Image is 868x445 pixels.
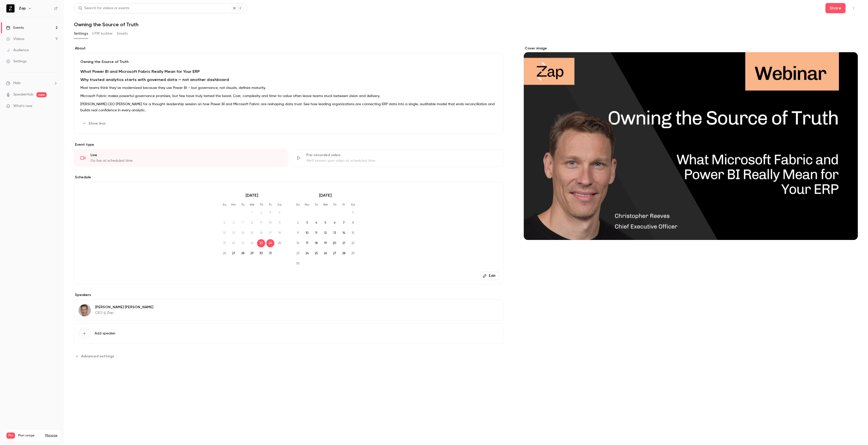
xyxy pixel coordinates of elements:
span: 19 [321,239,329,247]
p: [PERSON_NAME] [PERSON_NAME] [95,305,153,310]
span: 30 [294,260,302,268]
span: 7 [340,219,348,227]
span: 7 [239,219,247,227]
span: 21 [340,239,348,247]
span: 14 [239,229,247,237]
p: Mo [229,203,238,207]
div: Videos [6,36,24,42]
span: 25 [312,249,320,258]
li: help-dropdown-opener [6,80,58,86]
span: 8 [349,219,357,227]
span: Plan usage [18,434,42,438]
span: new [36,92,47,97]
label: Speakers [74,292,503,298]
span: 6 [330,219,339,227]
div: Pre-recorded videoWe'll stream your video at scheduled time [290,149,503,167]
label: Cover image [524,46,858,51]
button: Show less [80,119,109,128]
div: Christopher Reeves[PERSON_NAME] [PERSON_NAME]CEO @ Zap [74,300,503,321]
p: Event type [74,142,503,147]
label: About [74,46,503,51]
span: 26 [321,249,329,258]
p: Mo [303,203,311,207]
span: 11 [312,229,320,237]
div: We'll stream your video at scheduled time [306,158,497,163]
span: 23 [257,239,265,247]
span: 17 [266,229,274,237]
p: Tu [312,203,320,207]
span: 8 [248,219,256,227]
button: Emails [117,30,128,38]
span: 28 [340,249,348,258]
p: Most teams think they’ve modernized because they use Power BI – but governance, not visuals, defi... [80,85,497,91]
p: Microsoft Fabric makes powerful governance promises, but few have truly tamed the beast. Cost, co... [80,93,497,99]
p: [PERSON_NAME] CEO [PERSON_NAME] for a thought-leadership session on how Power BI and Microsoft Fa... [80,101,497,113]
span: 11 [275,219,284,227]
span: 10 [266,219,274,227]
h2: What Power BI and Microsoft Fabric Really Mean for Your ERP [80,69,497,75]
span: 29 [349,249,357,258]
h2: Why trusted analytics starts with governed data — not another dashboard [80,77,497,83]
button: Edit [480,272,499,280]
button: Settings [74,30,88,38]
span: 5 [220,219,228,227]
span: 23 [294,249,302,258]
p: Fr [340,203,348,207]
div: LiveGo live at scheduled time [74,149,288,167]
span: Add speaker [95,331,116,336]
button: Add speaker [74,323,503,344]
span: 28 [239,249,247,258]
span: 1 [349,209,357,217]
span: 9 [257,219,265,227]
span: 21 [239,239,247,247]
span: 29 [248,249,256,258]
img: Zap [6,4,15,12]
h6: Zap [19,6,26,11]
p: Sa [349,203,357,207]
span: What's new [13,103,32,109]
img: Christopher Reeves [79,304,91,316]
span: Help [13,80,21,86]
span: 2 [294,219,302,227]
p: Owning the Source of Truth [80,59,497,64]
span: 5 [321,219,329,227]
span: 9 [294,229,302,237]
h1: Owning the Source of Truth [74,21,858,28]
p: CEO @ Zap [95,310,153,315]
span: 14 [340,229,348,237]
span: 22 [248,239,256,247]
span: 1 [248,209,256,217]
div: Audience [6,48,29,53]
span: 20 [330,239,339,247]
span: 12 [220,229,228,237]
div: Go live at scheduled time [91,158,281,163]
span: 3 [303,219,311,227]
p: Fr [266,203,274,207]
p: We [248,203,256,207]
p: Th [257,203,265,207]
p: [DATE] [294,192,357,198]
span: 6 [229,219,238,227]
section: Advanced settings [74,352,503,360]
span: Pro [6,433,15,439]
span: 3 [266,209,274,217]
span: 20 [229,239,238,247]
span: 4 [275,209,284,217]
span: 2 [257,209,265,217]
span: 27 [330,249,339,258]
span: 15 [248,229,256,237]
span: 13 [229,229,238,237]
div: Pre-recorded video [306,153,497,158]
div: Events [6,25,24,30]
span: 15 [349,229,357,237]
button: Share [825,3,846,13]
div: Live [91,153,281,158]
span: 19 [220,239,228,247]
p: Schedule [74,175,503,180]
p: Su [294,203,302,207]
p: We [321,203,329,207]
span: 4 [312,219,320,227]
span: 24 [266,239,274,247]
p: Sa [275,203,284,207]
span: 26 [220,249,228,258]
